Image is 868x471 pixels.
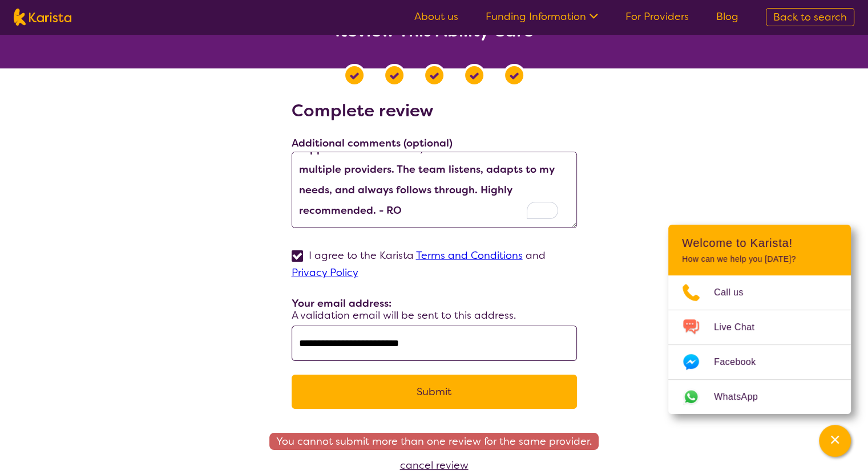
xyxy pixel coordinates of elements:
a: Funding Information [486,10,598,23]
a: Terms and Conditions [416,249,523,262]
span: Facebook [714,354,769,371]
label: Your email address: [292,297,391,310]
ul: Choose channel [668,275,851,414]
span: Call us [714,284,757,301]
span: WhatsApp [714,388,772,405]
a: Back to search [766,8,854,26]
label: Additional comments (optional) [292,136,453,150]
label: I agree to the Karista and [292,249,546,279]
div: Channel Menu [668,225,851,414]
p: How can we help you [DATE]? [682,254,837,264]
button: Channel Menu [819,425,851,457]
a: Web link opens in a new tab. [668,380,851,414]
a: Privacy Policy [292,266,358,279]
a: For Providers [625,10,689,23]
span: You cannot submit more than one review for the same provider. [269,433,599,450]
span: Back to search [773,10,847,24]
p: A validation email will be sent to this address. [292,308,577,322]
h2: Review This Ability Care [14,21,854,41]
textarea: To enrich screen reader interactions, please activate Accessibility in Grammarly extension settings [292,152,577,228]
img: Karista logo [14,9,71,26]
a: Blog [716,10,738,23]
button: Submit [292,375,577,409]
span: Live Chat [714,319,768,336]
h2: Welcome to Karista! [682,236,837,250]
h2: Complete review [292,100,577,121]
a: About us [414,10,458,23]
